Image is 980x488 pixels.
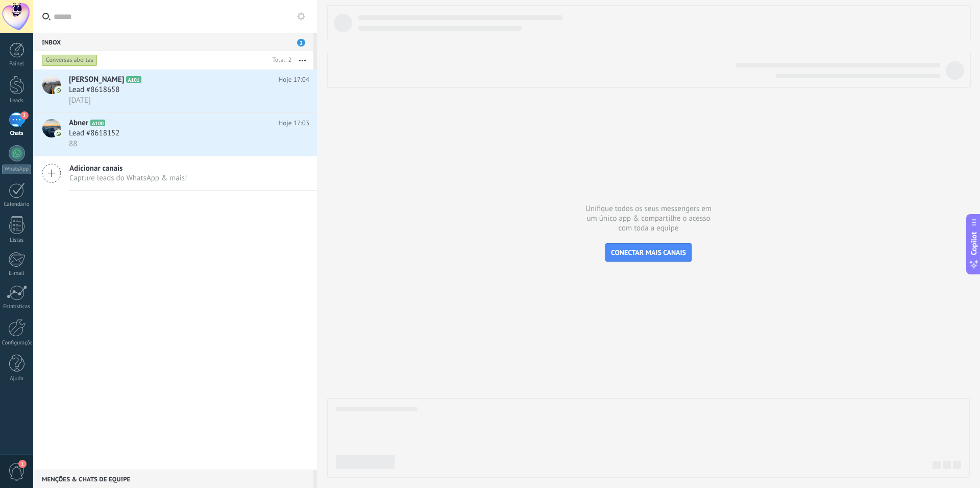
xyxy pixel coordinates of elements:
span: Lead #8618152 [69,128,119,138]
div: E-mail [2,270,32,277]
a: avatariconAbnerA100Hoje 17:03Lead #861815288 [33,113,317,156]
div: Ajuda [2,376,32,382]
div: Chats [2,130,32,137]
span: Hoje 17:04 [279,75,309,85]
div: Estatísticas [2,304,32,310]
div: Inbox [33,33,313,51]
img: icon [55,130,62,137]
span: Adicionar canais [69,164,187,173]
div: Listas [2,237,32,244]
span: Copilot [969,231,979,255]
div: Menções & Chats de equipe [33,470,313,488]
span: Lead #8618658 [69,85,119,95]
div: WhatsApp [2,165,31,174]
span: [DATE] [69,96,91,105]
span: A100 [90,120,105,126]
span: [PERSON_NAME] [69,75,124,85]
div: Total: 2 [268,55,291,65]
span: 88 [69,139,77,149]
span: 2 [20,111,29,120]
span: Abner [69,118,88,128]
span: A101 [126,76,141,83]
button: Mais [291,51,313,69]
span: CONECTAR MAIS CANAIS [611,248,686,257]
div: Conversas abertas [42,54,97,66]
button: CONECTAR MAIS CANAIS [605,243,692,262]
div: Painel [2,61,32,67]
span: 1 [18,460,27,468]
div: Leads [2,98,32,104]
img: icon [55,87,62,94]
span: 2 [297,39,305,47]
div: Calendário [2,201,32,208]
a: avataricon[PERSON_NAME]A101Hoje 17:04Lead #8618658[DATE] [33,69,317,112]
div: Configurações [2,340,32,346]
span: Hoje 17:03 [279,118,309,128]
span: Capture leads do WhatsApp & mais! [69,173,187,183]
